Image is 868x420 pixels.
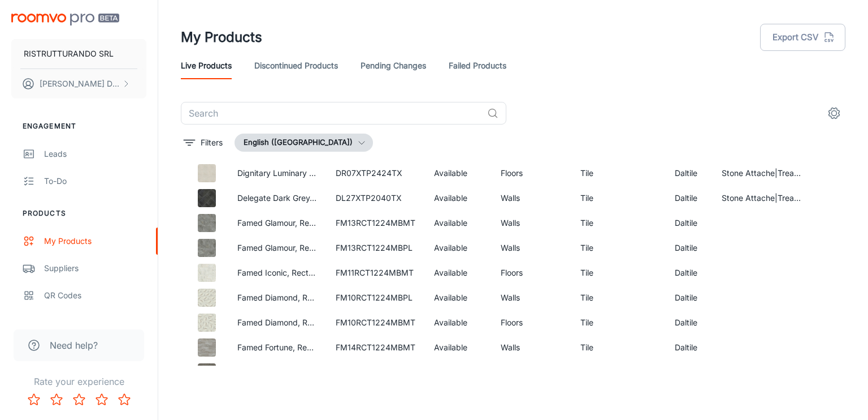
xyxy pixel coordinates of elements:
td: Available [425,335,492,360]
td: Tile [571,235,666,260]
td: FM13RCT1224MBMT [327,211,425,235]
div: Leads [44,148,146,160]
td: Available [425,161,492,186]
td: Walls [492,335,571,360]
td: Tile [571,260,666,285]
td: Daltile [666,335,713,360]
button: English ([GEOGRAPHIC_DATA]) [235,134,373,152]
td: Daltile [666,186,713,211]
td: Available [425,211,492,235]
a: Discontinued Products [254,52,338,79]
td: Tile [571,161,666,186]
td: Tile [571,211,666,235]
img: Roomvo PRO Beta [11,14,119,25]
td: Available [425,310,492,335]
td: Walls [492,186,571,211]
td: Available [425,186,492,211]
td: Floors [492,310,571,335]
button: filter [181,134,225,152]
td: Tile [571,335,666,360]
button: Rate 5 star [113,388,136,411]
td: Tile [571,186,666,211]
button: [PERSON_NAME] Dalla Vecchia [11,69,146,98]
p: RISTRUTTURANDO SRL [24,48,114,60]
a: Pending Changes [361,52,426,79]
p: Famed Diamond, Rectangle, 12X24, Microban, Matte [237,316,318,329]
a: Failed Products [449,52,506,79]
td: Walls [492,285,571,310]
td: Stone Attache|Tread Pavers|Xteriors Program [713,360,811,385]
td: Daltile [666,310,713,335]
button: Export CSV [760,24,845,51]
td: AM33XTP1648TX [327,360,425,385]
td: Available [425,235,492,260]
p: Famed Glamour, Rectangle, 12X24, Microban, Matte [237,217,318,229]
td: Daltile [666,211,713,235]
span: Need help? [50,338,98,352]
td: Tile [571,285,666,310]
td: Available [425,360,492,385]
td: Available [425,260,492,285]
div: Suppliers [44,262,146,275]
button: Rate 2 star [45,388,68,411]
td: Tile [571,360,666,385]
td: FM10RCT1224MBMT [327,310,425,335]
a: Live Products [181,52,232,79]
button: Rate 1 star [23,388,45,411]
p: Dignitary Luminary White, Xterior Paver, 24X24, Textured [237,167,318,179]
div: QR Codes [44,289,146,302]
td: Daltile [666,260,713,285]
p: Filters [201,136,223,149]
button: Rate 4 star [90,388,113,411]
h1: My Products [181,27,262,48]
td: Walls [492,235,571,260]
td: Floors [492,161,571,186]
td: Daltile [666,235,713,260]
td: Available [425,285,492,310]
td: Floors [492,260,571,285]
p: Famed Glamour, Rectangle, 12X24, Microban, Polished [237,242,318,254]
td: Tile [571,310,666,335]
td: Daltile [666,360,713,385]
td: Daltile [666,161,713,186]
p: Rate your experience [9,375,149,388]
td: Walls [492,211,571,235]
p: Famed Fortune, Rectangle, 12X24, Microban, Matte [237,341,318,354]
td: FM13RCT1224MBPL [327,235,425,260]
td: DL27XTP2040TX [327,186,425,211]
p: Famed Diamond, Rectangle, 12X24, Microban, Polished [237,292,318,304]
button: RISTRUTTURANDO SRL [11,39,146,68]
td: Stone Attache|Tread Pavers|Xteriors Program [713,161,811,186]
td: Walls [492,360,571,385]
td: DR07XTP2424TX [327,161,425,186]
p: Famed Iconic, Rectangle, 12X24, Microban, Matte [237,267,318,279]
p: Delegate Dark Grey, Xterior Paver, 20X40, Textured [237,192,318,204]
input: Search [181,102,483,125]
td: FM10RCT1224MBPL [327,285,425,310]
div: To-do [44,175,146,187]
td: FM11RCT1224MBMT [327,260,425,285]
div: My Products [44,235,146,247]
td: FM14RCT1224MBMT [327,335,425,360]
button: settings [823,102,845,125]
td: Daltile [666,285,713,310]
p: [PERSON_NAME] Dalla Vecchia [40,78,119,90]
button: Rate 3 star [68,388,90,411]
td: Stone Attache|Tread Pavers|Xteriors Program [713,186,811,211]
